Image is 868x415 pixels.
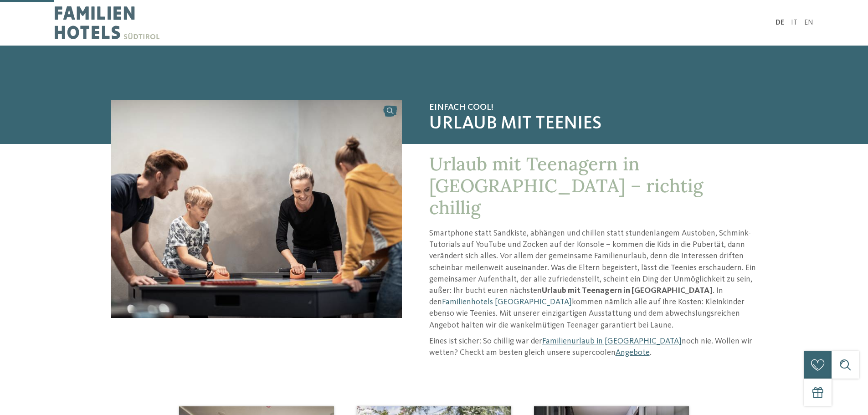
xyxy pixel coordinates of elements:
span: Einfach cool! [429,102,758,113]
span: Urlaub mit Teenagern in [GEOGRAPHIC_DATA] – richtig chillig [429,152,703,219]
a: Angebote [616,348,650,357]
p: Smartphone statt Sandkiste, abhängen und chillen statt stundenlangem Austoben, Schmink-Tutorials ... [429,228,758,331]
strong: Urlaub mit Teenagern in [GEOGRAPHIC_DATA] [542,287,713,295]
a: IT [791,19,797,26]
a: EN [804,19,813,26]
span: Urlaub mit Teenies [429,113,758,135]
a: Familienhotels [GEOGRAPHIC_DATA] [442,298,572,306]
img: Urlaub mit Teenagern in Südtirol geplant? [111,100,402,318]
a: DE [776,19,784,26]
p: Eines ist sicher: So chillig war der noch nie. Wollen wir wetten? Checkt am besten gleich unsere ... [429,336,758,359]
a: Familienurlaub in [GEOGRAPHIC_DATA] [542,337,682,345]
